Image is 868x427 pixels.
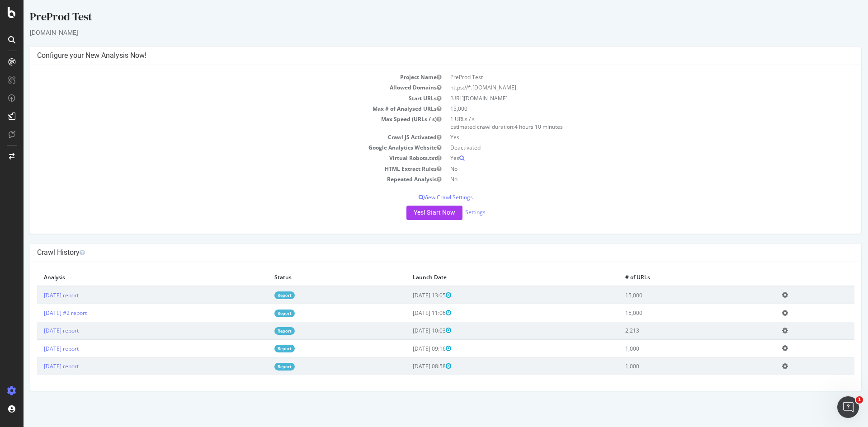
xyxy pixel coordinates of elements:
a: Report [251,345,271,352]
td: 1,000 [595,340,752,357]
td: Start URLs [14,93,422,103]
th: Launch Date [382,269,594,286]
td: 15,000 [422,103,831,114]
td: Max Speed (URLs / s) [14,114,422,132]
td: PreProd Test [422,72,831,82]
a: Report [251,291,271,299]
td: Virtual Robots.txt [14,153,422,163]
td: No [422,164,831,174]
h4: Crawl History [14,248,831,257]
a: Settings [442,208,462,216]
div: PreProd Test [6,9,838,28]
td: https://*.[DOMAIN_NAME] [422,82,831,93]
th: # of URLs [595,269,752,286]
th: Analysis [14,269,244,286]
a: Report [251,310,271,317]
a: Report [251,327,271,335]
td: Max # of Analysed URLs [14,103,422,114]
a: [DATE] #2 report [20,309,63,317]
td: 2,213 [595,322,752,339]
a: Report [251,363,271,371]
td: Repeated Analysis [14,174,422,184]
th: Status [244,269,382,286]
a: [DATE] report [20,345,55,352]
td: 15,000 [595,304,752,322]
p: View Crawl Settings [14,193,831,201]
span: 4 hours 10 minutes [491,123,539,131]
span: [DATE] 08:58 [389,362,428,370]
td: [URL][DOMAIN_NAME] [422,93,831,103]
iframe: Intercom live chat [837,396,859,418]
td: Allowed Domains [14,82,422,93]
span: [DATE] 13:05 [389,291,428,299]
a: [DATE] report [20,362,55,370]
td: Crawl JS Activated [14,132,422,142]
span: [DATE] 10:03 [389,327,428,334]
span: 1 [856,396,863,404]
h4: Configure your New Analysis Now! [14,51,831,60]
span: [DATE] 11:06 [389,309,428,317]
span: [DATE] 09:16 [389,345,428,352]
td: Google Analytics Website [14,142,422,153]
a: [DATE] report [20,327,55,334]
td: 1 URLs / s Estimated crawl duration: [422,114,831,132]
td: Deactivated [422,142,831,153]
td: 1,000 [595,357,752,375]
td: 15,000 [595,286,752,304]
td: Yes [422,153,831,163]
a: [DATE] report [20,291,55,299]
td: Project Name [14,72,422,82]
td: No [422,174,831,184]
td: Yes [422,132,831,142]
button: Yes! Start Now [383,206,439,220]
div: [DOMAIN_NAME] [6,28,838,37]
td: HTML Extract Rules [14,164,422,174]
